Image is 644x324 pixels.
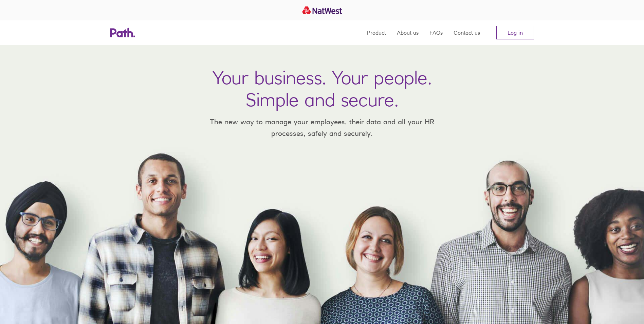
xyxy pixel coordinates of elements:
a: About us [397,20,419,45]
a: Contact us [454,20,480,45]
h1: Your business. Your people. Simple and secure. [213,67,432,111]
p: The new way to manage your employees, their data and all your HR processes, safely and securely. [200,116,444,139]
a: FAQs [429,20,443,45]
a: Product [367,20,386,45]
a: Log in [496,26,534,39]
